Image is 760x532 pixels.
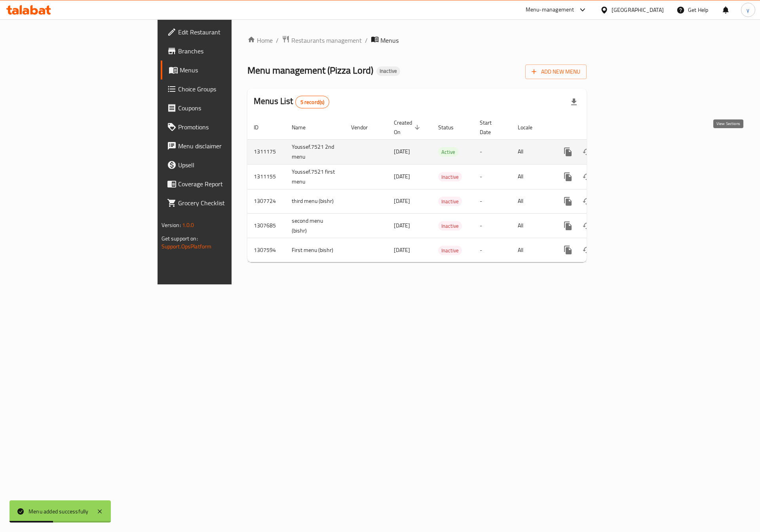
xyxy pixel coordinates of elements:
[285,189,345,213] td: third menu (bishr)
[285,213,345,238] td: second menu (bishr)
[247,115,641,263] table: enhanced table
[285,164,345,189] td: Youssef.7521 first menu
[161,117,285,136] a: Promotions
[511,139,552,164] td: All
[559,240,578,259] button: more
[161,220,181,230] span: Version:
[178,27,278,37] span: Edit Restaurant
[161,174,285,193] a: Coverage Report
[28,507,89,516] div: Menu added successfully
[438,246,462,255] div: Inactive
[532,67,580,77] span: Add New Menu
[295,96,330,108] div: Total records count
[161,80,285,98] a: Choice Groups
[480,118,502,137] span: Start Date
[578,216,597,235] button: Change Status
[178,198,278,208] span: Grocery Checklist
[161,98,285,117] a: Coupons
[178,103,278,113] span: Coupons
[473,164,511,189] td: -
[380,36,399,45] span: Menus
[438,246,462,255] span: Inactive
[511,164,552,189] td: All
[178,46,278,56] span: Branches
[473,213,511,238] td: -
[511,189,552,213] td: All
[285,238,345,262] td: First menu (bishr)
[578,192,597,211] button: Change Status
[254,123,269,132] span: ID
[161,42,285,61] a: Branches
[438,197,462,206] span: Inactive
[578,167,597,186] button: Change Status
[394,220,410,231] span: [DATE]
[351,123,378,132] span: Vendor
[564,93,583,112] div: Export file
[292,123,316,132] span: Name
[438,147,458,157] div: Active
[178,160,278,170] span: Upsell
[178,122,278,132] span: Promotions
[511,238,552,262] td: All
[254,95,329,108] h2: Menus List
[559,216,578,235] button: more
[161,155,285,174] a: Upsell
[438,222,462,231] span: Inactive
[180,65,278,75] span: Menus
[161,233,198,244] span: Get support on:
[518,123,543,132] span: Locale
[394,245,410,255] span: [DATE]
[178,179,278,189] span: Coverage Report
[247,35,587,45] nav: breadcrumb
[161,193,285,212] a: Grocery Checklist
[161,136,285,155] a: Menu disclaimer
[511,213,552,238] td: All
[552,115,641,140] th: Actions
[473,139,511,164] td: -
[291,36,362,45] span: Restaurants management
[365,36,368,45] li: /
[182,220,194,230] span: 1.0.0
[161,241,212,252] a: Support.OpsPlatform
[178,141,278,151] span: Menu disclaimer
[438,123,464,132] span: Status
[394,118,422,137] span: Created On
[161,61,285,80] a: Menus
[438,172,462,182] span: Inactive
[296,98,329,106] span: 5 record(s)
[526,5,574,15] div: Menu-management
[559,167,578,186] button: more
[473,189,511,213] td: -
[394,171,410,182] span: [DATE]
[438,197,462,206] div: Inactive
[394,196,410,206] span: [DATE]
[247,61,373,79] span: Menu management ( Pizza Lord )
[559,192,578,211] button: more
[612,6,664,14] div: [GEOGRAPHIC_DATA]
[559,142,578,161] button: more
[178,84,278,94] span: Choice Groups
[161,23,285,42] a: Edit Restaurant
[438,148,458,157] span: Active
[473,238,511,262] td: -
[376,68,400,74] span: Inactive
[525,64,587,79] button: Add New Menu
[747,6,749,14] span: y
[438,221,462,231] div: Inactive
[285,139,345,164] td: Youssef.7521 2nd menu
[394,146,410,157] span: [DATE]
[376,66,400,76] div: Inactive
[282,35,362,45] a: Restaurants management
[578,240,597,259] button: Change Status
[438,172,462,182] div: Inactive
